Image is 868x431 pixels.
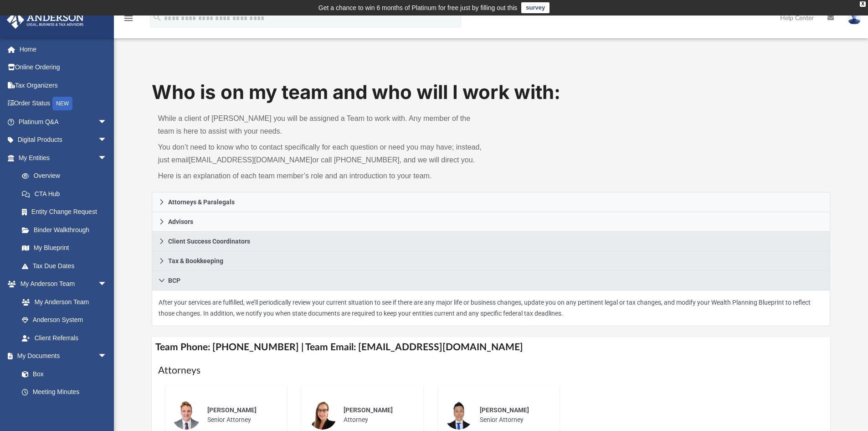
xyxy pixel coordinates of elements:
div: BCP [152,291,831,326]
a: Box [13,365,112,383]
span: arrow_drop_down [98,149,116,167]
img: User Pic [847,11,861,25]
span: Advisors [168,218,193,225]
a: Home [6,40,121,58]
a: Attorneys & Paralegals [152,192,831,212]
a: menu [123,17,134,24]
div: Attorney [337,399,417,431]
a: Platinum Q&Aarrow_drop_down [6,113,121,131]
span: arrow_drop_down [98,131,116,150]
a: My Entitiesarrow_drop_down [6,149,121,167]
img: thumbnail [444,400,473,430]
i: menu [123,13,134,24]
div: Senior Attorney [473,399,553,431]
img: thumbnail [172,400,201,430]
h1: Attorneys [158,364,824,377]
span: Client Success Coordinators [168,238,250,244]
a: Tax Organizers [6,76,121,94]
img: Anderson Advisors Platinum Portal [4,11,87,29]
i: search [152,12,162,22]
div: NEW [52,97,72,110]
span: Tax & Bookkeeping [168,258,223,264]
a: Anderson System [13,311,116,329]
a: Binder Walkthrough [13,221,121,239]
a: Online Ordering [6,58,121,77]
span: Attorneys & Paralegals [168,199,235,205]
span: arrow_drop_down [98,275,116,294]
img: thumbnail [308,400,337,430]
p: Here is an explanation of each team member’s role and an introduction to your team. [158,170,485,182]
a: [EMAIL_ADDRESS][DOMAIN_NAME] [189,156,312,164]
span: BCP [168,277,180,284]
a: Tax Due Dates [13,257,121,275]
a: Overview [13,167,121,185]
a: My Anderson Teamarrow_drop_down [6,275,116,293]
a: Client Success Coordinators [152,232,831,251]
span: arrow_drop_down [98,113,116,131]
div: close [860,1,866,7]
a: My Blueprint [13,239,116,257]
a: Tax & Bookkeeping [152,251,831,271]
span: [PERSON_NAME] [207,406,257,414]
a: My Documentsarrow_drop_down [6,347,116,365]
span: [PERSON_NAME] [480,406,529,414]
a: Digital Productsarrow_drop_down [6,131,121,149]
a: Client Referrals [13,329,116,347]
p: After your services are fulfilled, we’ll periodically review your current situation to see if the... [159,297,824,319]
a: survey [521,2,550,13]
a: Advisors [152,212,831,232]
span: arrow_drop_down [98,347,116,366]
a: Order StatusNEW [6,94,121,113]
div: Get a chance to win 6 months of Platinum for free just by filling out this [318,2,518,13]
h1: Who is on my team and who will I work with: [152,79,831,106]
a: BCP [152,271,831,291]
h4: Team Phone: [PHONE_NUMBER] | Team Email: [EMAIL_ADDRESS][DOMAIN_NAME] [152,337,831,358]
a: Entity Change Request [13,203,121,221]
span: [PERSON_NAME] [344,406,393,414]
a: My Anderson Team [13,293,112,311]
a: CTA Hub [13,185,121,203]
p: You don’t need to know who to contact specifically for each question or need you may have; instea... [158,141,485,166]
div: Senior Attorney [201,399,281,431]
a: Meeting Minutes [13,383,116,401]
p: While a client of [PERSON_NAME] you will be assigned a Team to work with. Any member of the team ... [158,112,485,138]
